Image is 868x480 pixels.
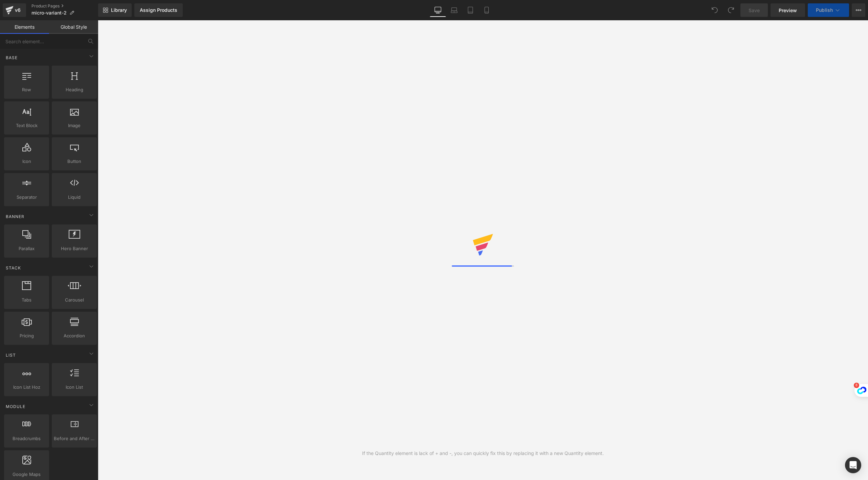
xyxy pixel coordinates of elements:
[111,7,127,13] span: Library
[54,122,95,129] span: Image
[6,435,47,442] span: Breadcrumbs
[462,3,478,17] a: Tablet
[54,435,95,442] span: Before and After Images
[3,3,26,17] a: v6
[362,450,604,457] div: If the Quantity element is lack of + and -, you can quickly fix this by replacing it with a new Q...
[14,6,22,15] div: v6
[808,3,849,17] button: Publish
[54,296,95,304] span: Carousel
[5,403,26,410] span: Module
[6,332,47,339] span: Pricing
[31,3,98,9] a: Product Pages
[845,457,861,473] div: Open Intercom Messenger
[6,471,47,478] span: Google Maps
[708,3,721,17] button: Undo
[54,194,95,201] span: Liquid
[478,3,495,17] a: Mobile
[771,3,805,17] a: Preview
[54,245,95,252] span: Hero Banner
[6,122,47,129] span: Text Block
[816,7,833,13] span: Publish
[6,86,47,93] span: Row
[724,3,738,17] button: Redo
[852,3,865,17] button: More
[5,54,18,61] span: Base
[54,332,95,339] span: Accordion
[6,245,47,252] span: Parallax
[5,352,17,358] span: List
[6,158,47,165] span: Icon
[140,7,177,13] div: Assign Products
[54,158,95,165] span: Button
[31,10,67,16] span: micro-variant-2
[446,3,462,17] a: Laptop
[5,265,22,271] span: Stack
[779,7,797,14] span: Preview
[49,20,98,34] a: Global Style
[54,86,95,93] span: Heading
[6,194,47,201] span: Separator
[430,3,446,17] a: Desktop
[6,296,47,304] span: Tabs
[749,7,760,14] span: Save
[54,384,95,391] span: Icon List
[5,213,25,220] span: Banner
[6,384,47,391] span: Icon List Hoz
[98,3,132,17] a: New Library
